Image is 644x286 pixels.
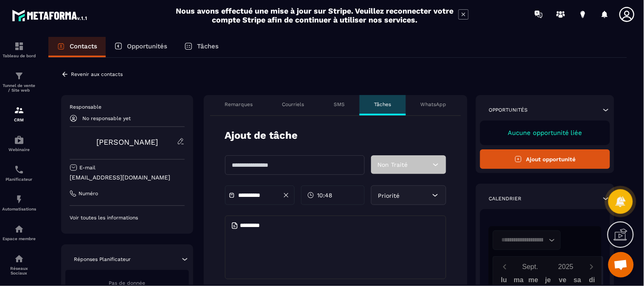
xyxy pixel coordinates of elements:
[127,42,167,50] p: Opportunités
[225,101,253,108] p: Remarques
[79,190,98,197] p: Numéro
[2,147,36,152] p: Webinaire
[14,71,24,81] img: formation
[14,41,24,51] img: formation
[2,247,36,282] a: social-networksocial-networkRéseaux Sociaux
[2,129,36,158] a: automationsautomationsWebinaire
[2,158,36,188] a: schedulerschedulerPlanificateur
[374,101,391,108] p: Tâches
[421,101,447,108] p: WhatsApp
[14,165,24,175] img: scheduler
[197,42,219,50] p: Tâches
[2,53,36,58] p: Tableau de bord
[70,214,185,221] p: Voir toutes les informations
[489,107,528,113] p: Opportunités
[70,104,185,110] p: Responsable
[82,115,131,121] p: No responsable yet
[2,35,36,64] a: formationformationTableau de bord
[106,37,176,57] a: Opportunités
[2,188,36,218] a: automationsautomationsAutomatisations
[176,6,454,24] h2: Nous avons effectué une mise à jour sur Stripe. Veuillez reconnecter votre compte Stripe afin de ...
[70,174,185,182] p: [EMAIL_ADDRESS][DOMAIN_NAME]
[2,177,36,182] p: Planificateur
[109,280,145,286] span: Pas de donnée
[378,192,399,199] span: Priorité
[14,224,24,234] img: automations
[176,37,227,57] a: Tâches
[96,137,158,146] a: [PERSON_NAME]
[480,149,610,169] button: Ajout opportunité
[74,256,131,263] p: Réponses Planificateur
[14,135,24,145] img: automations
[14,194,24,205] img: automations
[225,129,298,143] p: Ajout de tâche
[489,129,602,137] p: Aucune opportunité liée
[12,8,88,23] img: logo
[2,99,36,129] a: formationformationCRM
[14,254,24,264] img: social-network
[2,83,36,93] p: Tunnel de vente / Site web
[14,105,24,115] img: formation
[70,42,97,50] p: Contacts
[2,218,36,247] a: automationsautomationsEspace membre
[2,236,36,241] p: Espace membre
[317,191,332,199] span: 10:48
[2,266,36,275] p: Réseaux Sociaux
[489,195,521,202] p: Calendrier
[282,101,304,108] p: Courriels
[2,118,36,122] p: CRM
[2,64,36,99] a: formationformationTunnel de vente / Site web
[377,161,408,168] span: Non Traité
[48,37,106,57] a: Contacts
[79,164,96,171] p: E-mail
[71,71,123,77] p: Revenir aux contacts
[608,252,634,278] a: Open chat
[334,101,345,108] p: SMS
[2,207,36,211] p: Automatisations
